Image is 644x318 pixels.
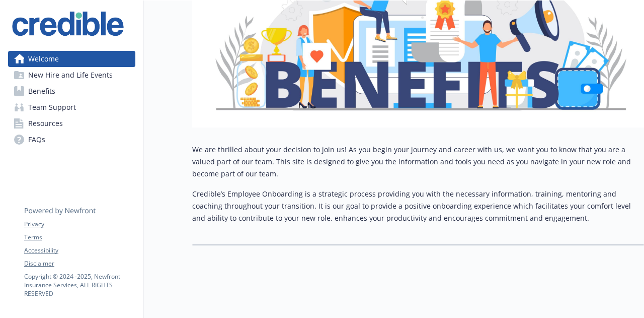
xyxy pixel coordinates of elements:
[8,67,135,83] a: New Hire and Life Events
[24,272,135,298] p: Copyright © 2024 - 2025 , Newfront Insurance Services, ALL RIGHTS RESERVED
[28,51,59,67] span: Welcome
[28,132,45,148] span: FAQs
[8,99,135,115] a: Team Support
[28,67,113,83] span: New Hire and Life Events
[192,144,644,180] p: We are thrilled about your decision to join us! As you begin your journey and career with us, we ...
[24,259,135,268] a: Disclaimer
[28,99,76,115] span: Team Support
[192,188,644,224] p: Credible’s Employee Onboarding is a strategic process providing you with the necessary informatio...
[8,115,135,132] a: Resources
[24,246,135,255] a: Accessibility
[28,83,55,99] span: Benefits
[24,233,135,242] a: Terms
[8,132,135,148] a: FAQs
[8,83,135,99] a: Benefits
[24,220,135,229] a: Privacy
[8,51,135,67] a: Welcome
[28,115,63,132] span: Resources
